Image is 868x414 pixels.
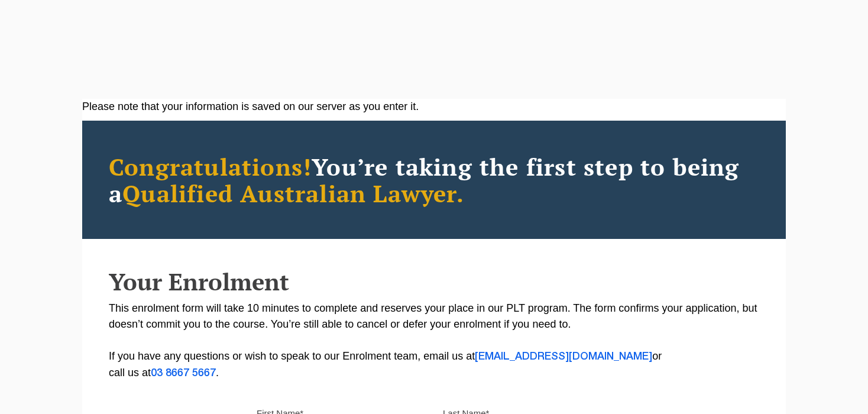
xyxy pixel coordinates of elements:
[122,177,464,209] span: Qualified Australian Lawyer.
[109,269,759,295] h2: Your Enrolment
[151,368,216,378] a: 03 8667 5667
[109,153,759,206] h2: You’re taking the first step to being a
[475,352,652,361] a: [EMAIL_ADDRESS][DOMAIN_NAME]
[109,300,759,381] p: This enrolment form will take 10 minutes to complete and reserves your place in our PLT program. ...
[109,151,312,182] span: Congratulations!
[82,99,786,115] div: Please note that your information is saved on our server as you enter it.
